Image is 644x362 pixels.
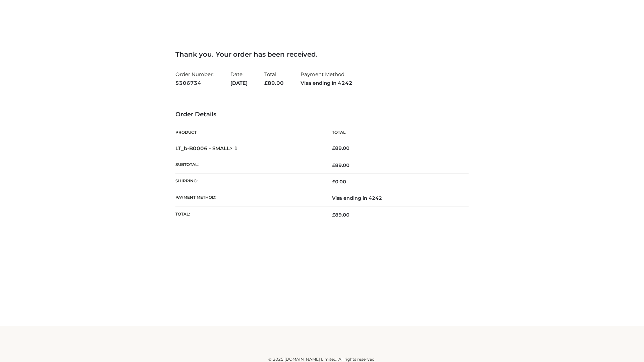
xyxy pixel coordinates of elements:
li: Payment Method: [301,68,353,89]
li: Order Number: [175,68,214,89]
strong: × 1 [230,145,238,152]
td: Visa ending in 4242 [322,190,469,206]
strong: 5306734 [175,79,214,87]
strong: [DATE] [230,79,248,87]
strong: Visa ending in 4242 [301,79,353,87]
h3: Order Details [175,111,469,118]
span: £ [332,145,335,151]
h3: Thank you. Your order has been received. [175,50,469,58]
span: 89.00 [264,80,284,86]
span: £ [264,80,268,86]
li: Total: [264,68,284,89]
bdi: 89.00 [332,145,350,151]
th: Shipping: [175,174,322,190]
li: Date: [230,68,248,89]
span: £ [332,179,335,185]
strong: LT_b-B0006 - SMALL [175,145,238,152]
th: Subtotal: [175,157,322,173]
span: £ [332,212,335,218]
th: Product [175,125,322,140]
span: £ [332,162,335,168]
th: Total: [175,206,322,223]
bdi: 0.00 [332,179,346,185]
th: Total [322,125,469,140]
span: 89.00 [332,212,350,218]
th: Payment method: [175,190,322,206]
span: 89.00 [332,162,350,168]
